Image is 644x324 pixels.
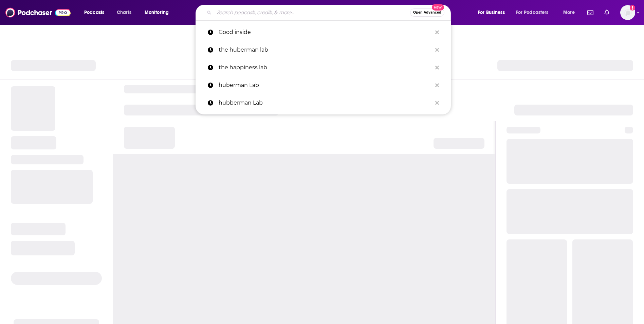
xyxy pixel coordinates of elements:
[196,23,451,41] a: Good inside
[585,7,596,18] a: Show notifications dropdown
[219,23,432,41] p: Good inside
[512,7,558,18] button: open menu
[145,8,169,17] span: Monitoring
[84,8,104,17] span: Podcasts
[413,11,441,14] span: Open Advanced
[219,76,432,94] p: huberman Lab
[602,7,612,18] a: Show notifications dropdown
[140,7,178,18] button: open menu
[79,7,113,18] button: open menu
[630,5,635,11] svg: Add a profile image
[432,4,444,11] span: New
[219,94,432,112] p: hubberman Lab
[112,7,135,18] a: Charts
[478,8,505,17] span: For Business
[196,41,451,59] a: the huberman lab
[117,8,131,17] span: Charts
[196,94,451,112] a: hubberman Lab
[473,7,513,18] button: open menu
[202,5,457,20] div: Search podcasts, credits, & more...
[620,5,635,20] img: User Profile
[620,5,635,20] button: Show profile menu
[620,5,635,20] span: Logged in as alisontucker
[214,7,410,18] input: Search podcasts, credits, & more...
[516,8,549,17] span: For Podcasters
[196,59,451,76] a: the happiness lab
[563,8,575,17] span: More
[558,7,583,18] button: open menu
[196,76,451,94] a: huberman Lab
[5,6,71,19] img: Podchaser - Follow, Share and Rate Podcasts
[410,8,444,17] button: Open AdvancedNew
[219,59,432,76] p: the happiness lab
[219,41,432,59] p: the huberman lab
